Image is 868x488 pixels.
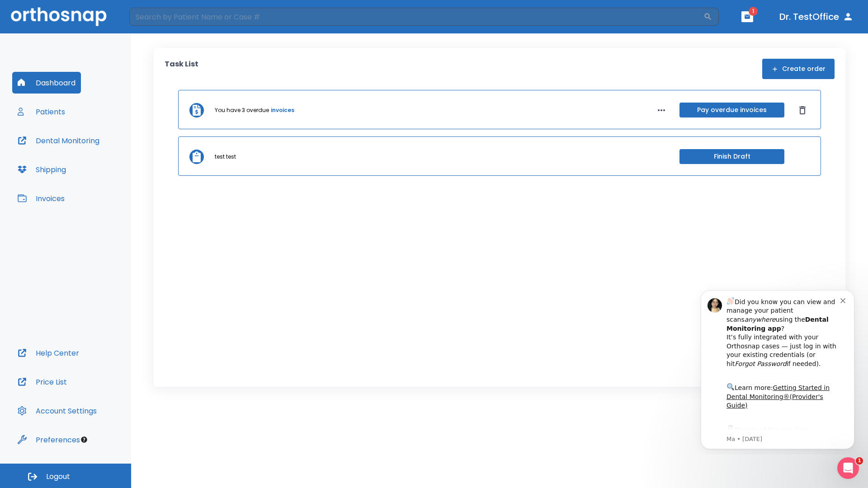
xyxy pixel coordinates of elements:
[12,72,81,94] button: Dashboard
[12,429,85,450] button: Preferences
[856,457,863,465] span: 1
[12,371,72,393] button: Price List
[795,103,810,117] button: Dismiss
[129,8,703,26] input: Search by Patient Name or Case #
[12,400,102,422] button: Account Settings
[12,188,70,209] button: Invoices
[12,130,105,151] button: Dental Monitoring
[12,342,85,364] button: Help Center
[215,106,269,114] p: You have 3 overdue
[776,9,857,25] button: Dr. TestOffice
[271,106,294,114] a: invoices
[749,7,758,16] span: 1
[165,59,198,79] p: Task List
[687,282,868,455] iframe: Intercom notifications message
[12,159,71,180] button: Shipping
[39,142,153,188] div: Download the app: | ​ Let us know if you need help getting started!
[215,153,236,161] p: test test
[679,149,784,164] button: Finish Draft
[80,436,88,444] div: Tooltip anchor
[12,101,71,122] button: Patients
[11,7,107,26] img: Orthosnap
[153,14,160,21] button: Dismiss notification
[46,472,70,482] span: Logout
[762,59,835,79] button: Create order
[837,457,859,479] iframe: Intercom live chat
[39,153,153,161] p: Message from Ma, sent 6w ago
[679,103,784,117] button: Pay overdue invoices
[39,144,120,160] a: App Store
